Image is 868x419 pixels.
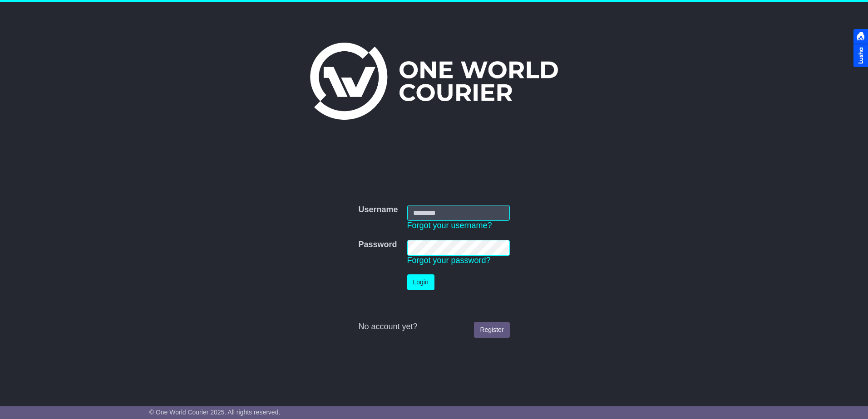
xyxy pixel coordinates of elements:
img: One World [310,43,558,120]
button: Login [407,274,434,290]
label: Username [358,205,398,215]
a: Register [474,322,509,338]
a: Forgot your username? [407,221,492,230]
div: No account yet? [358,322,509,332]
span: © One World Courier 2025. All rights reserved. [149,409,281,416]
a: Forgot your password? [407,256,491,265]
label: Password [358,240,397,250]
